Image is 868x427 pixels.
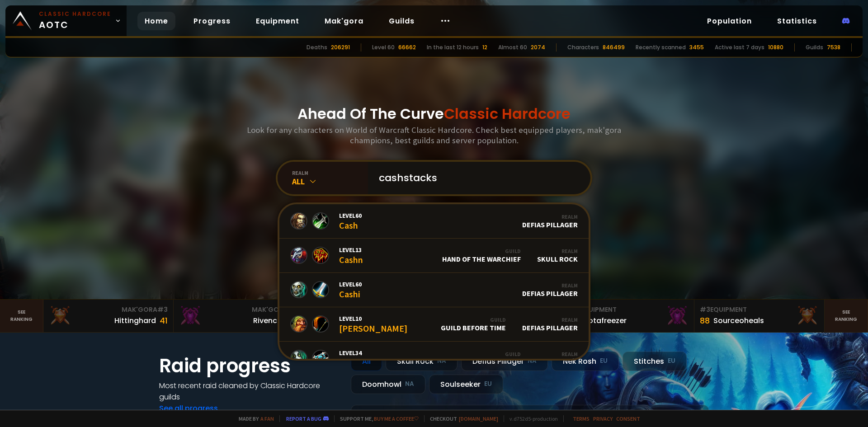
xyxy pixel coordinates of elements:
[339,246,363,254] span: Level 13
[475,351,521,366] div: Shrimp Gang
[339,349,367,357] span: Level 34
[279,342,589,376] a: Level34CashexGuildShrimp GangRealmSkull Rock
[159,352,340,380] h1: Raid progress
[233,415,274,422] span: Made by
[5,5,127,36] a: Classic HardcoreAOTC
[249,12,307,30] a: Equipment
[522,213,578,220] div: Realm
[279,307,589,342] a: Level10[PERSON_NAME]GuildGuild Before TimeRealmDefias Pillager
[442,248,521,263] div: Hand of the Warchief
[292,169,368,176] div: realm
[537,351,578,366] div: Skull Rock
[339,314,407,334] div: [PERSON_NAME]
[600,357,608,366] small: EU
[174,300,304,332] a: Mak'Gora#2Rivench100
[806,43,823,52] div: Guilds
[424,415,498,422] span: Checkout
[768,43,783,52] div: 10880
[374,415,419,422] a: Buy me a coffee
[713,315,764,326] div: Sourceoheals
[292,176,368,187] div: All
[334,415,419,422] span: Support me,
[382,12,422,30] a: Guilds
[700,305,819,314] div: Equipment
[286,415,321,422] a: Report a bug
[552,352,619,371] div: Nek'Rosh
[573,415,590,422] a: Terms
[498,43,527,52] div: Almost 60
[537,248,578,263] div: Skull Rock
[583,315,627,326] div: Notafreezer
[373,162,580,194] input: Search a character...
[700,12,759,30] a: Population
[159,380,340,403] h4: Most recent raid cleaned by Classic Hardcore guilds
[339,246,363,265] div: Cashn
[159,403,218,413] a: See all progress
[157,305,168,314] span: # 3
[386,352,458,371] div: Skull Rock
[243,125,625,145] h3: Look for any characters on World of Warcraft Classic Hardcore. Check best equipped players, mak'g...
[351,352,382,371] div: All
[297,103,571,125] h1: Ahead Of The Curve
[531,43,545,52] div: 2074
[331,43,350,52] div: 206291
[827,43,840,52] div: 7538
[279,239,589,273] a: Level13CashnGuildHand of the WarchiefRealmSkull Rock
[459,415,498,422] a: [DOMAIN_NAME]
[715,43,764,52] div: Active last 7 days
[689,43,704,52] div: 3455
[694,300,825,332] a: #3Equipment88Sourceoheals
[307,43,327,52] div: Deaths
[279,204,589,239] a: Level60CashRealmDefias Pillager
[442,248,521,254] div: Guild
[522,316,578,332] div: Defias Pillager
[825,300,868,332] a: Seeranking
[441,316,506,323] div: Guild
[636,43,686,52] div: Recently scanned
[179,305,298,314] div: Mak'Gora
[623,352,687,371] div: Stitches
[475,351,521,357] div: Guild
[522,282,578,298] div: Defias Pillager
[372,43,395,52] div: Level 60
[137,12,175,30] a: Home
[317,12,371,30] a: Mak'gora
[398,43,416,52] div: 66662
[522,316,578,323] div: Realm
[43,300,174,332] a: Mak'Gora#3Hittinghard41
[437,357,446,366] small: NA
[339,211,362,231] div: Cash
[39,10,111,18] small: Classic Hardcore
[668,357,675,366] small: EU
[339,280,362,288] span: Level 60
[405,380,414,389] small: NA
[482,43,487,52] div: 12
[253,315,282,326] div: Rivench
[593,415,613,422] a: Privacy
[427,43,479,52] div: In the last 12 hours
[339,211,362,220] span: Level 60
[444,103,571,124] span: Classic Hardcore
[537,351,578,357] div: Realm
[461,352,548,371] div: Defias Pillager
[339,314,407,323] span: Level 10
[616,415,640,422] a: Consent
[522,213,578,229] div: Defias Pillager
[528,357,537,366] small: NA
[260,415,274,422] a: a fan
[484,380,492,389] small: EU
[351,375,425,394] div: Doomhowl
[522,282,578,289] div: Realm
[700,314,710,327] div: 88
[770,12,824,30] a: Statistics
[114,315,156,326] div: Hittinghard
[49,305,168,314] div: Mak'Gora
[570,305,689,314] div: Equipment
[339,280,362,300] div: Cashi
[504,415,558,422] span: v. d752d5 - production
[186,12,238,30] a: Progress
[429,375,503,394] div: Soulseeker
[603,43,625,52] div: 846499
[160,314,168,327] div: 41
[279,273,589,307] a: Level60CashiRealmDefias Pillager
